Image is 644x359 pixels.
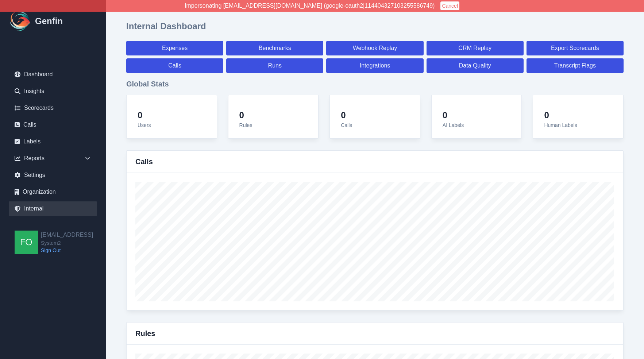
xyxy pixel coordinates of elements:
[9,168,97,182] a: Settings
[41,239,93,247] span: System2
[9,201,97,216] a: Internal
[126,58,223,73] a: Calls
[9,117,97,132] a: Calls
[126,41,223,55] a: Expenses
[138,110,151,121] h4: 0
[9,84,97,99] a: Insights
[41,247,93,254] a: Sign Out
[326,58,423,73] a: Integrations
[9,134,97,149] a: Labels
[440,1,459,10] button: Cancel
[41,231,93,239] h2: [EMAIL_ADDRESS]
[527,58,624,73] a: Transcript Flags
[9,9,32,33] img: Logo
[9,185,97,199] a: Organization
[126,79,624,89] h3: Global Stats
[427,41,524,55] a: CRM Replay
[9,101,97,115] a: Scorecards
[135,328,155,339] h3: Rules
[15,231,38,254] img: founders@genfin.ai
[544,110,577,121] h4: 0
[341,122,352,128] span: Calls
[544,122,577,128] span: Human Labels
[239,122,252,128] span: Rules
[443,122,464,128] span: AI Labels
[126,20,206,32] h1: Internal Dashboard
[427,58,524,73] a: Data Quality
[341,110,352,121] h4: 0
[443,110,464,121] h4: 0
[135,157,153,167] h3: Calls
[226,58,323,73] a: Runs
[9,67,97,82] a: Dashboard
[527,41,624,55] a: Export Scorecards
[35,15,63,27] h1: Genfin
[138,122,151,128] span: Users
[9,151,97,166] div: Reports
[239,110,252,121] h4: 0
[326,41,423,55] a: Webhook Replay
[226,41,323,55] a: Benchmarks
